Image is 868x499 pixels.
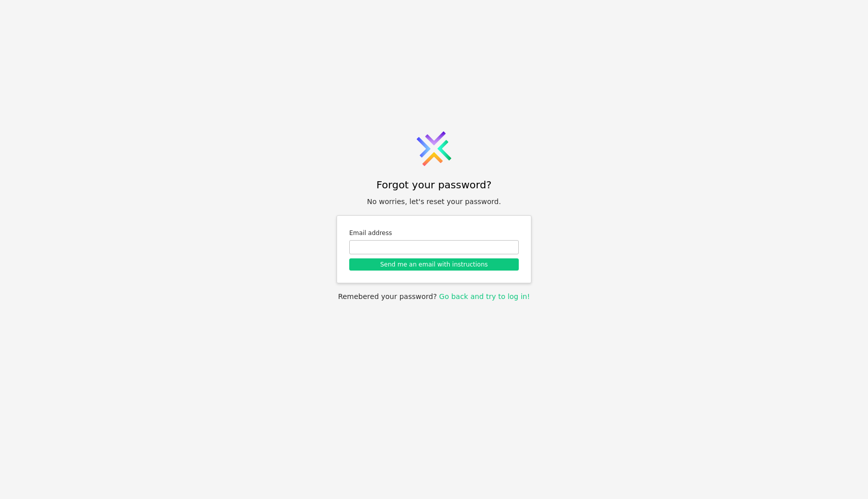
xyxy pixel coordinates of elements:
label: Email address [349,228,519,238]
button: Send me an email with instructions [349,258,519,271]
input: Email address [349,240,519,254]
h1: Forgot your password? [377,177,492,192]
div: Remebered your password? [338,291,530,302]
div: No worries, let's reset your password. [367,196,501,207]
a: Go back and try to log in! [439,292,530,301]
